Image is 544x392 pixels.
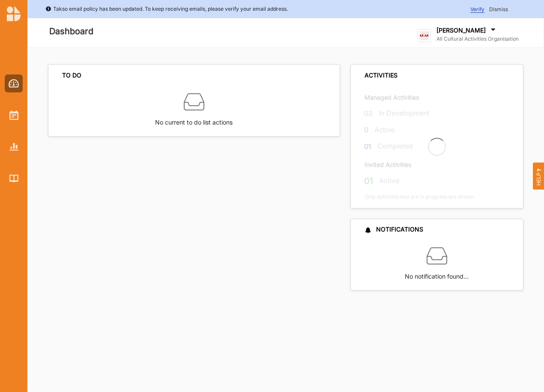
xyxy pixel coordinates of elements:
[405,266,469,281] label: No notification found…
[489,6,508,12] span: Dismiss
[365,226,423,233] div: NOTIFICATIONS
[9,110,18,120] img: Activities
[155,112,233,127] label: No current to do list actions
[436,27,486,34] label: [PERSON_NAME]
[436,36,519,42] label: All Cultural Activities Organisation
[45,5,288,13] div: Takso email policy has been updated. To keep receiving emails, please verify your email address.
[9,143,18,150] img: Reports
[365,71,398,79] div: ACTIVITIES
[470,6,484,13] span: Verify
[5,74,23,92] a: Dashboard
[62,71,81,79] div: TO DO
[427,246,447,266] img: box
[184,92,204,112] img: box
[49,24,93,39] label: Dashboard
[5,138,23,156] a: Reports
[7,6,21,21] img: logo
[418,29,431,42] img: logo
[5,106,23,124] a: Activities
[9,79,19,88] img: Dashboard
[9,175,18,182] img: Library
[5,169,23,187] a: Library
